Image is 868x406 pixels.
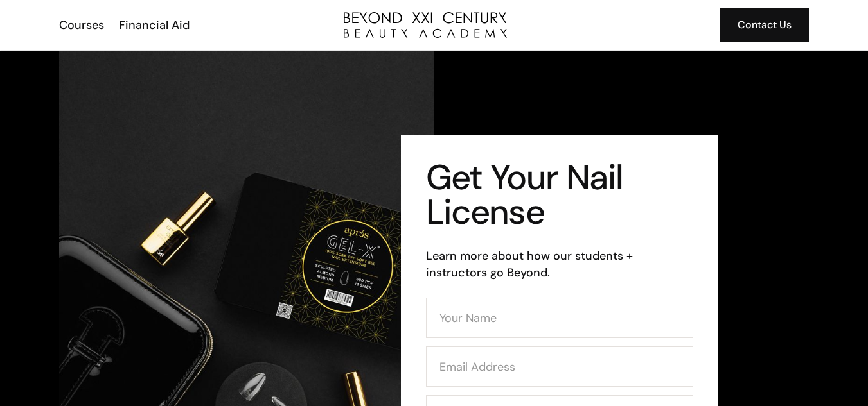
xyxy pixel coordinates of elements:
input: Your Name [426,298,693,338]
div: Contact Us [738,17,792,33]
input: Email Address [426,346,693,387]
a: Courses [51,17,111,33]
a: Financial Aid [111,17,196,33]
h1: Get Your Nail License [426,160,693,230]
a: home [344,12,507,38]
a: Contact Us [720,8,809,42]
h6: Learn more about how our students + instructors go Beyond. [426,248,693,281]
div: Courses [59,17,104,33]
div: Financial Aid [119,17,190,33]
